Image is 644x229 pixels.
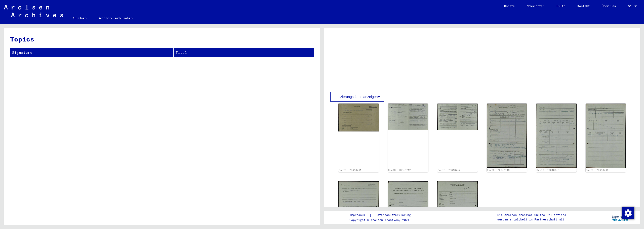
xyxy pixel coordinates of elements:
img: 001.jpg [487,104,527,168]
img: 001.jpg [388,104,428,130]
a: DocID: 79640743 [537,169,559,171]
div: | [349,212,417,218]
img: 002.jpg [536,104,577,168]
a: Archiv erkunden [93,12,139,24]
button: Indizierungsdaten anzeigen [330,92,384,102]
a: DocID: 79640742 [388,169,411,171]
a: Datenschutzerklärung [372,212,417,218]
p: Copyright © Arolsen Archives, 2021 [349,218,417,222]
img: yv_logo.png [611,211,630,223]
th: Signature [10,48,174,57]
img: 001.jpg [338,104,379,132]
a: DocID: 79640743 [487,169,510,171]
span: DE [628,5,633,8]
img: Arolsen_neg.svg [4,5,63,17]
p: wurden entwickelt in Partnerschaft mit [497,217,566,222]
a: Impressum [349,212,369,218]
a: Suchen [67,12,93,24]
th: Titel [174,48,314,57]
img: Zustimmung ändern [622,207,634,219]
h3: Topics [10,34,313,44]
a: DocID: 79640742 [438,169,460,171]
img: 003.jpg [586,104,626,168]
a: DocID: 79640743 [586,169,609,171]
p: Die Arolsen Archives Online-Collections [497,213,566,217]
a: DocID: 79640741 [339,169,361,171]
img: 002.jpg [437,104,478,130]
